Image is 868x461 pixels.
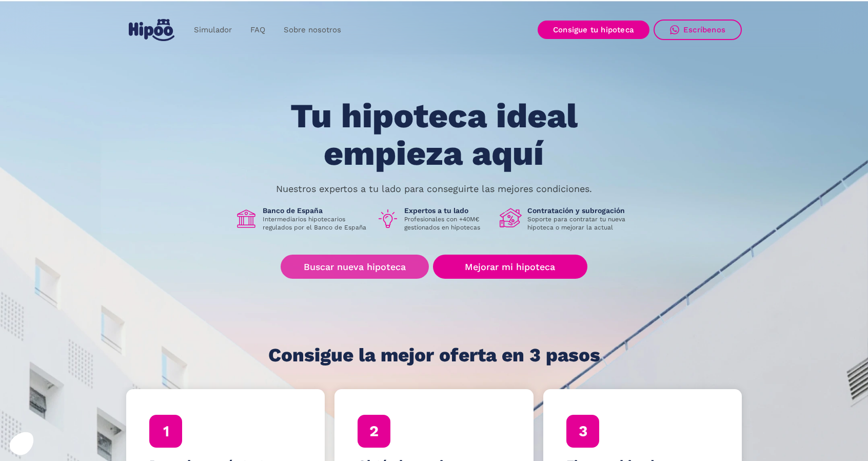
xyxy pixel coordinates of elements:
div: Escríbenos [683,25,725,34]
a: home [126,15,176,45]
p: Nuestros expertos a tu lado para conseguirte las mejores condiciones. [276,185,592,193]
a: Buscar nueva hipoteca [281,255,429,279]
a: Mejorar mi hipoteca [433,255,587,279]
h1: Contratación y subrogación [527,206,633,215]
p: Profesionales con +40M€ gestionados en hipotecas [404,215,491,232]
h1: Consigue la mejor oferta en 3 pasos [268,345,600,366]
a: Consigue tu hipoteca [538,21,649,39]
p: Intermediarios hipotecarios regulados por el Banco de España [263,215,368,232]
a: Sobre nosotros [274,20,350,40]
h1: Tu hipoteca ideal empieza aquí [240,98,628,172]
h1: Expertos a tu lado [404,206,491,215]
a: Simulador [185,20,241,40]
h1: Banco de España [263,206,368,215]
p: Soporte para contratar tu nueva hipoteca o mejorar la actual [527,215,633,232]
a: Escríbenos [654,20,742,40]
a: FAQ [241,20,274,40]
